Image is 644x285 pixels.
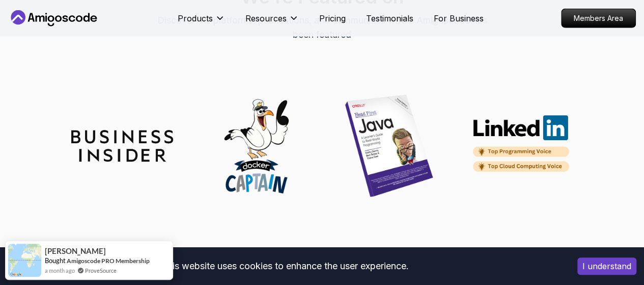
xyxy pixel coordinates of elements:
[85,266,117,275] a: ProveSource
[366,12,413,24] a: Testimonials
[178,12,225,33] button: Products
[319,12,346,24] a: Pricing
[45,247,106,255] span: [PERSON_NAME]
[8,255,562,277] div: This website uses cookies to enhance the user experience.
[471,115,573,177] img: partner_linkedin
[178,12,213,24] p: Products
[245,12,287,24] p: Resources
[45,256,66,265] span: Bought
[205,95,306,197] img: partner_docker
[338,95,440,197] img: partner_java
[45,266,75,275] span: a month ago
[8,244,41,277] img: provesource social proof notification image
[577,257,636,275] button: Accept cookies
[245,12,299,33] button: Resources
[562,9,635,28] p: Members Area
[67,257,150,265] a: Amigoscode PRO Membership
[561,9,636,28] a: Members Area
[434,12,484,24] a: For Business
[71,130,173,162] img: partner_insider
